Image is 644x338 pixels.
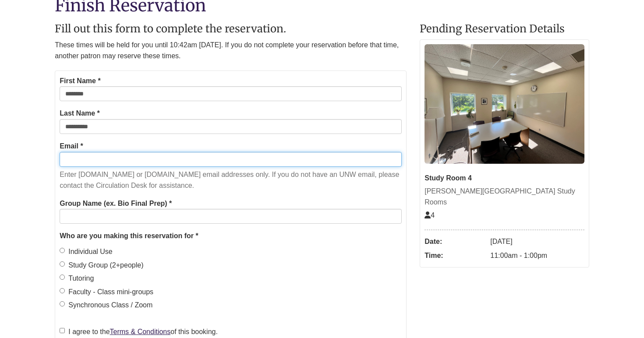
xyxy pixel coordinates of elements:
input: Faculty - Class mini-groups [60,288,65,293]
label: Synchronous Class / Zoom [60,299,152,311]
input: Study Group (2+people) [60,261,65,267]
input: Tutoring [60,275,65,280]
label: Email * [60,141,83,152]
label: Tutoring [60,273,94,284]
img: Study Room 4 [425,44,584,164]
legend: Who are you making this reservation for * [60,230,402,242]
div: Study Room 4 [425,173,584,184]
dt: Date: [425,235,486,249]
dd: [DATE] [490,235,584,249]
label: I agree to the of this booking. [60,326,218,338]
dd: 11:00am - 1:00pm [490,249,584,263]
label: Individual Use [60,246,113,257]
dt: Time: [425,249,486,263]
a: Terms & Conditions [110,328,171,335]
div: [PERSON_NAME][GEOGRAPHIC_DATA] Study Rooms [425,186,584,208]
label: Study Group (2+people) [60,260,143,271]
label: First Name * [60,75,100,87]
span: The capacity of this space [425,211,435,219]
input: Individual Use [60,248,65,253]
h2: Fill out this form to complete the reservation. [55,23,407,35]
p: Enter [DOMAIN_NAME] or [DOMAIN_NAME] email addresses only. If you do not have an UNW email, pleas... [60,169,402,191]
input: I agree to theTerms & Conditionsof this booking. [60,328,65,333]
label: Last Name * [60,108,100,119]
input: Synchronous Class / Zoom [60,301,65,306]
label: Faculty - Class mini-groups [60,286,153,298]
h2: Pending Reservation Details [420,23,589,35]
p: These times will be held for you until 10:42am [DATE]. If you do not complete your reservation be... [55,39,407,62]
label: Group Name (ex. Bio Final Prep) * [60,198,172,209]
